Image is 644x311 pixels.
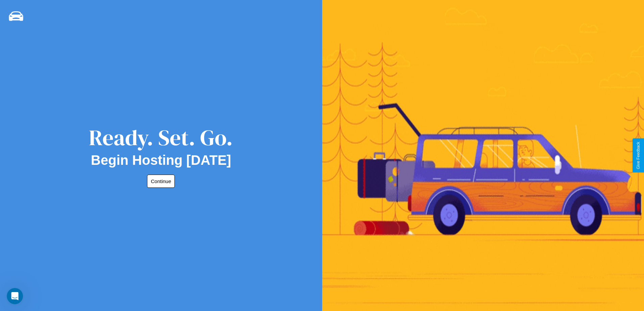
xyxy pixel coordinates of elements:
h2: Begin Hosting [DATE] [91,153,231,168]
div: Give Feedback [636,142,641,169]
div: Ready. Set. Go. [89,123,233,153]
button: Continue [147,175,175,188]
iframe: Intercom live chat [7,288,23,304]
